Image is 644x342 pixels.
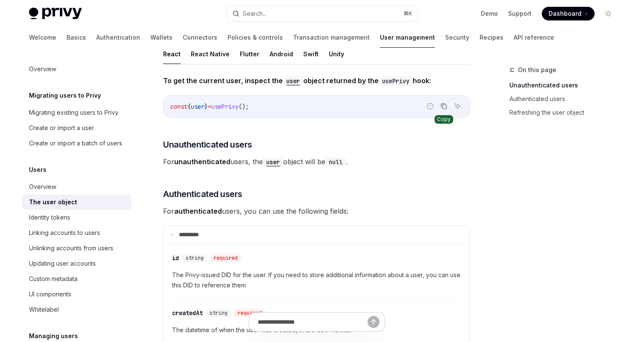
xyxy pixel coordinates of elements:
a: Policies & controls [227,27,283,48]
span: user [191,103,204,110]
div: id [172,254,179,262]
span: const [170,103,187,110]
a: Authenticated users [509,92,622,106]
a: User management [380,27,435,48]
div: Unlinking accounts from users [29,243,113,253]
div: required [210,254,241,262]
button: Ask AI [452,101,463,112]
div: Updating user accounts [29,258,96,269]
a: The user object [22,194,131,210]
div: Copy [434,115,453,124]
h5: Migrating users to Privy [29,90,101,101]
code: null [325,157,346,167]
a: Support [508,9,532,18]
button: Swift [303,44,319,64]
button: Search...⌘K [227,6,417,21]
div: Identity tokens [29,212,70,223]
div: The user object [29,197,77,207]
a: Unlinking accounts from users [22,241,131,256]
a: Identity tokens [22,210,131,225]
a: Updating user accounts [22,256,131,271]
a: UI components [22,287,131,302]
h5: Users [29,165,46,175]
a: Basics [66,27,86,48]
a: Transaction management [293,27,370,48]
span: = [208,103,211,110]
code: user [263,157,283,167]
a: Wallets [150,27,172,48]
code: user [283,76,303,86]
span: For users, you can use the following fields: [163,205,470,217]
span: The Privy-issued DID for the user. If you need to store additional information about a user, you ... [172,270,461,290]
strong: authenticated [174,207,222,215]
button: Report incorrect code [425,101,436,112]
span: Unauthenticated users [163,139,252,151]
a: Overview [22,61,131,77]
button: Android [270,44,293,64]
a: Migrating existing users to Privy [22,105,131,120]
div: Create or import a user [29,123,94,133]
span: ⌘ K [403,10,412,17]
span: } [204,103,208,110]
div: Linking accounts to users [29,228,100,238]
h5: Managing users [29,331,78,341]
div: Create or import a batch of users [29,138,122,148]
span: (); [239,103,249,110]
a: Whitelabel [22,302,131,317]
button: Toggle dark mode [601,7,615,20]
a: Welcome [29,27,56,48]
span: Authenticated users [163,188,242,200]
code: usePrivy [379,76,413,86]
a: Recipes [480,27,503,48]
span: usePrivy [211,103,239,110]
button: Send message [368,316,379,328]
button: Copy the contents from the code block [438,101,449,112]
strong: unauthenticated [174,157,230,166]
div: Custom metadata [29,274,78,284]
strong: To get the current user, inspect the object returned by the hook: [163,76,431,85]
span: For users, the object will be . [163,156,470,168]
button: Flutter [240,44,259,64]
a: Authentication [96,27,140,48]
a: Dashboard [542,7,595,20]
span: string [186,255,204,261]
a: Demo [481,9,498,18]
button: React [163,44,181,64]
a: Linking accounts to users [22,225,131,241]
a: Security [445,27,469,48]
img: light logo [29,8,82,20]
div: Migrating existing users to Privy [29,107,118,118]
a: Connectors [183,27,217,48]
button: Unity [329,44,344,64]
a: Custom metadata [22,271,131,287]
span: Dashboard [549,9,581,18]
div: Overview [29,64,56,74]
div: createdAt [172,309,203,317]
a: Refreshing the user object [509,106,622,119]
a: user [283,76,303,85]
span: string [210,310,227,316]
div: Overview [29,182,56,192]
span: On this page [518,65,556,75]
div: Whitelabel [29,304,59,315]
a: API reference [514,27,554,48]
a: Unauthenticated users [509,78,622,92]
a: Overview [22,179,131,194]
div: required [234,309,265,317]
a: Create or import a user [22,120,131,136]
a: user [263,157,283,166]
a: Create or import a batch of users [22,136,131,151]
button: React Native [191,44,230,64]
div: UI components [29,289,71,299]
div: Search... [243,9,267,19]
span: { [187,103,191,110]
